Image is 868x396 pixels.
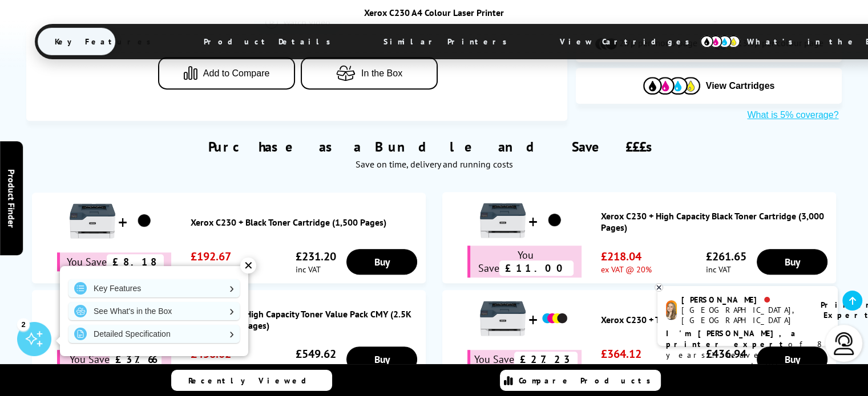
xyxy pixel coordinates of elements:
a: Buy [757,249,828,275]
img: Xerox C230 + High Capacity Black Toner Cartridge (3,000 Pages) [540,206,569,235]
span: £364.12 [601,346,652,361]
div: ✕ [240,258,256,273]
span: £231.20 [296,249,336,264]
span: Compare Products [519,375,657,386]
a: Compare Products [500,370,661,391]
span: Product Finder [6,169,17,227]
span: ex VAT @ 20% [601,361,652,372]
a: Buy [346,346,418,372]
span: Add to Compare [203,68,270,79]
div: You Save [57,350,171,369]
span: ex VAT @ 20% [191,361,241,372]
img: Xerox C230 + High Capacity Black Toner Cartridge (3,000 Pages) [480,198,526,243]
span: £27.23 [514,352,578,367]
a: Xerox C230 + High Capacity Black Toner Cartridge (3,000 Pages) [601,210,830,233]
span: £37.66 [110,352,162,367]
span: View Cartridges [706,81,775,91]
button: What is 5% coverage? [744,109,842,121]
a: Xerox C230 + Black Toner Cartridge (1,500 Pages) [191,217,420,228]
div: You Save [467,246,582,277]
div: [PERSON_NAME] [681,295,806,305]
div: You Save [57,252,171,271]
b: I'm [PERSON_NAME], a printer expert [666,328,799,349]
img: user-headset-light.svg [833,332,855,355]
img: cmyk-icon.svg [700,35,740,48]
span: inc VAT [296,361,336,372]
span: In the Box [361,68,402,79]
img: Xerox C230 + Black Toner Cartridge (1,500 Pages) [130,207,159,235]
span: Key Features [38,28,174,55]
a: Detailed Specification [68,325,240,343]
span: Product Details [187,28,354,55]
p: of 8 years! Leave me a message and I'll respond ASAP [666,328,829,382]
span: Similar Printers [366,28,530,55]
div: [GEOGRAPHIC_DATA], [GEOGRAPHIC_DATA] [681,305,806,325]
span: £261.65 [706,249,746,264]
span: inc VAT [706,264,746,275]
span: inc VAT [296,264,336,275]
div: 2 [17,318,30,330]
span: View Cartridges [543,27,717,56]
img: Cartridges [643,77,700,95]
a: See What's in the Box [68,302,240,320]
button: Add to Compare [158,57,295,89]
div: Purchase as a Bundle and Save £££s [26,121,842,175]
span: £11.00 [499,260,574,276]
img: Xerox C230 + Black Toner Cartridge (1,500 Pages) [70,198,115,244]
img: amy-livechat.png [666,300,677,320]
button: In the Box [301,57,438,89]
img: Xerox C230 + Toner Value Pack CMYK (1,500 Pages) [540,304,569,333]
img: Xerox C230 + Toner Value Pack CMYK (1,500 Pages) [480,296,526,341]
a: Xerox C230 + High Capacity Toner Value Pack CMY (2.5K Pages) K (3K Pages) [191,308,420,331]
span: £192.67 [191,249,241,264]
div: Xerox C230 A4 Colour Laser Printer [35,7,834,18]
div: Save on time, delivery and running costs [41,158,828,170]
a: Recently Viewed [171,370,332,391]
button: View Cartridges [584,76,834,95]
span: £8.18 [107,254,164,270]
a: Xerox C230 + Toner Value Pack CMYK (1,500 Pages) [601,314,830,325]
a: Key Features [68,279,240,297]
a: Buy [346,249,418,275]
div: You Save [467,350,582,369]
span: Recently Viewed [188,375,318,386]
span: ex VAT @ 20% [601,264,652,275]
span: £549.62 [296,346,336,361]
span: £218.04 [601,249,652,264]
